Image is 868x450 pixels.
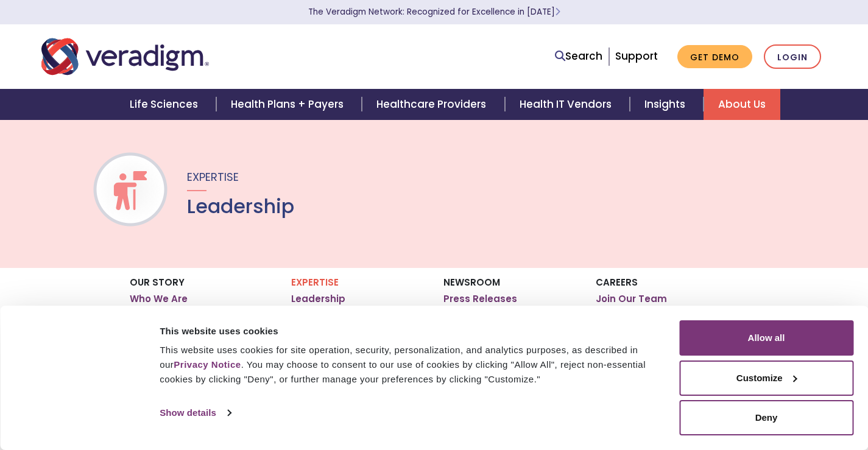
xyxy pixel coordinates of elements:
a: The Veradigm Network: Recognized for Excellence in [DATE]Learn More [308,6,560,18]
div: This website uses cookies [160,324,665,339]
button: Customize [679,360,853,396]
a: About Us [704,89,780,120]
span: Learn More [555,6,560,18]
a: Health Plans + Payers [216,89,362,120]
a: Life Sciences [115,89,216,120]
a: Login [764,44,821,69]
h1: Leadership [187,195,294,218]
span: Expertise [187,169,239,185]
a: Healthcare Providers [362,89,504,120]
a: Leadership [291,293,345,305]
a: Show details [160,404,230,422]
a: Privacy Notice [174,359,241,370]
a: Health IT Vendors [505,89,630,120]
a: Insights [630,89,704,120]
a: Who We Are [130,293,188,305]
img: Veradigm logo [41,37,209,77]
a: Support [615,49,658,63]
a: Join Our Team [596,293,667,305]
button: Deny [679,400,853,435]
button: Allow all [679,320,853,356]
a: Search [555,48,602,65]
a: Get Demo [677,45,752,69]
a: Press Releases [443,293,517,305]
div: This website uses cookies for site operation, security, personalization, and analytics purposes, ... [160,343,665,387]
